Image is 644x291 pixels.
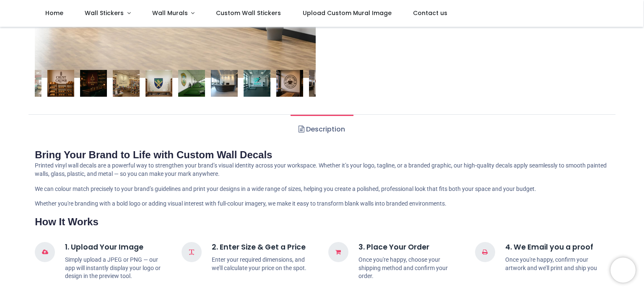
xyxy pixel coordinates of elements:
[358,242,429,252] strong: 3. Place Your Order
[45,9,63,17] span: Home
[113,70,140,97] img: Custom Wall Sticker - Logo or Artwork Printing - Upload your design
[505,256,609,272] p: Once you're happy, confirm your artwork and we’ll print and ship you
[65,256,169,281] p: Simply upload a JPEG or PNG — our app will instantly display your logo or design in the preview t...
[358,256,462,281] p: Once you're happy, choose your shipping method and confirm your order.
[211,70,238,97] img: Custom Wall Sticker - Logo or Artwork Printing - Upload your design
[413,9,447,17] span: Contact us
[244,70,270,97] img: Custom Wall Sticker - Logo or Artwork Printing - Upload your design
[35,162,609,178] p: Printed vinyl wall decals are a powerful way to strengthen your brand’s visual identity across yo...
[35,200,609,208] p: Whether you're branding with a bold logo or adding visual interest with full-colour imagery, we m...
[212,242,306,252] strong: 2. Enter Size & Get a Price
[47,70,74,97] img: Custom Wall Sticker - Logo or Artwork Printing - Upload your design
[178,70,205,97] img: Custom Wall Sticker - Logo or Artwork Printing - Upload your design
[35,149,272,160] strong: Bring Your Brand to Life with Custom Wall Decals
[303,9,392,17] span: Upload Custom Mural Image
[152,9,188,17] span: Wall Murals
[65,242,143,252] strong: 1. Upload Your Image
[145,70,172,97] img: Custom Wall Sticker - Logo or Artwork Printing - Upload your design
[610,258,636,283] iframe: Brevo live chat
[276,70,303,97] img: Custom Wall Sticker - Logo or Artwork Printing - Upload your design
[216,9,281,17] span: Custom Wall Stickers
[35,216,99,227] strong: How It Works
[309,70,336,97] img: Custom Wall Sticker - Logo or Artwork Printing - Upload your design
[212,256,316,272] p: Enter your required dimensions, and we’ll calculate your price on the spot.
[80,70,107,97] img: Custom Wall Sticker - Logo or Artwork Printing - Upload your design
[35,185,609,193] p: We can colour match precisely to your brand’s guidelines and print your designs in a wide range o...
[291,115,353,144] a: Description
[85,9,124,17] span: Wall Stickers
[505,242,593,252] strong: 4. We Email you a proof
